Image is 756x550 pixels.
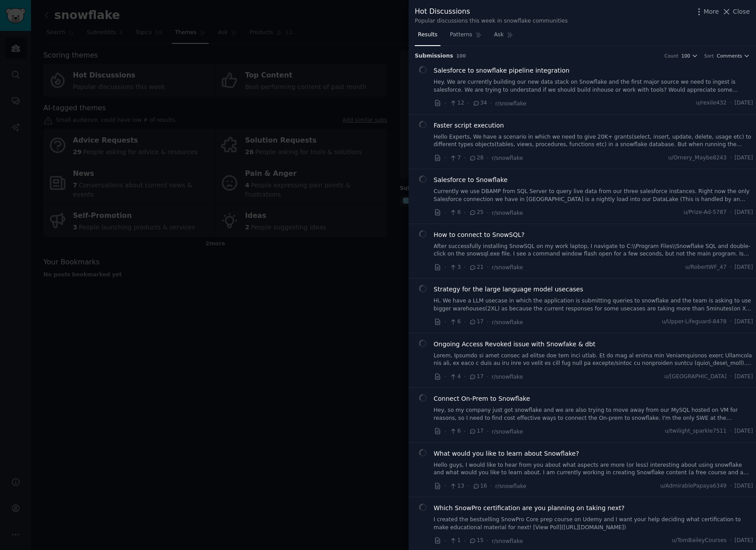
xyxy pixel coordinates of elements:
[444,99,446,108] span: ·
[735,99,753,107] span: [DATE]
[434,121,504,130] a: Faster script execution
[444,536,446,546] span: ·
[664,53,678,59] div: Count
[495,101,526,107] span: r/snowflake
[704,53,714,59] div: Sort
[492,155,523,161] span: r/snowflake
[434,78,753,94] a: Hey. We are currently building our new data stack on Snowflake and the first major source we need...
[464,427,466,436] span: ·
[717,53,742,59] span: Comments
[449,482,464,490] span: 13
[434,407,753,422] a: Hey, so my company just got snowflake and we are also trying to move away from our MySQL hosted o...
[730,209,732,217] span: ·
[464,153,466,163] span: ·
[444,208,446,217] span: ·
[434,394,530,403] a: Connect On-Prem to Snowflake
[492,210,523,216] span: r/snowflake
[434,66,570,75] a: Salesforce to snowflake pipeline integration
[490,99,492,108] span: ·
[449,154,460,162] span: 7
[487,427,488,436] span: ·
[444,481,446,491] span: ·
[434,504,625,513] a: Which SnowPro certification are you planning on taking next?
[665,427,726,435] span: u/twilight_sparkle7511
[492,374,523,380] span: r/snowflake
[434,133,753,149] a: Hello Experts, We have a scenario in which we need to give 20K+ grants(select, insert, update, de...
[464,536,466,546] span: ·
[434,352,753,368] a: Lorem, Ipsumdo si amet consec ad elitse doe tem inci utlab. Et do mag al enima min Veniamquisnos ...
[730,99,732,107] span: ·
[449,209,460,217] span: 6
[730,427,732,435] span: ·
[487,208,488,217] span: ·
[464,318,466,327] span: ·
[464,372,466,381] span: ·
[444,263,446,272] span: ·
[694,7,719,16] button: More
[434,449,579,458] a: What would you like to learn about Snowflake?
[494,31,504,39] span: Ask
[730,373,732,381] span: ·
[469,154,483,162] span: 28
[735,482,753,490] span: [DATE]
[434,188,753,203] a: Currently we use DBAMP from SQL Server to query live data from our three salesforce instances. Ri...
[735,154,753,162] span: [DATE]
[434,230,525,240] a: How to connect to SnowSQL?
[469,537,483,545] span: 15
[704,7,719,16] span: More
[717,53,750,59] button: Comments
[434,297,753,313] a: Hi, We have a LLM usecase in which the application is submitting queries to snowflake and the tea...
[495,483,526,489] span: r/snowflake
[418,31,437,39] span: Results
[469,263,483,271] span: 21
[735,537,753,545] span: [DATE]
[415,52,453,60] span: Submission s
[449,318,460,326] span: 6
[735,373,753,381] span: [DATE]
[730,482,732,490] span: ·
[683,209,726,217] span: u/Prize-Ad-5787
[730,318,732,326] span: ·
[449,99,464,107] span: 12
[682,53,690,59] span: 100
[449,373,460,381] span: 4
[490,481,492,491] span: ·
[469,318,483,326] span: 17
[492,264,523,271] span: r/snowflake
[487,372,488,381] span: ·
[487,263,488,272] span: ·
[672,537,726,545] span: u/TomBaileyCourses
[664,373,727,381] span: u/[GEOGRAPHIC_DATA]
[472,482,487,490] span: 16
[415,6,568,17] div: Hot Discussions
[682,53,698,59] button: 100
[730,537,732,545] span: ·
[415,28,440,46] a: Results
[696,99,727,107] span: u/rexile432
[722,7,750,16] button: Close
[434,340,596,349] a: Ongoing Access Revoked issue with Snowfake & dbt
[492,319,523,325] span: r/snowflake
[492,538,523,544] span: r/snowflake
[456,53,466,58] span: 100
[434,516,753,531] a: I created the bestselling SnowPro Core prep course on Udemy and I want your help deciding what ce...
[444,318,446,327] span: ·
[469,427,483,435] span: 17
[735,263,753,271] span: [DATE]
[449,427,460,435] span: 6
[492,429,523,435] span: r/snowflake
[450,31,472,39] span: Patterns
[730,263,732,271] span: ·
[464,208,466,217] span: ·
[735,209,753,217] span: [DATE]
[434,243,753,258] a: After successfully installing SnowSQL on my work laptop, I navigate to C:\\Program Files\\Snowfla...
[735,427,753,435] span: [DATE]
[733,7,750,16] span: Close
[468,481,469,491] span: ·
[447,28,484,46] a: Patterns
[730,154,732,162] span: ·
